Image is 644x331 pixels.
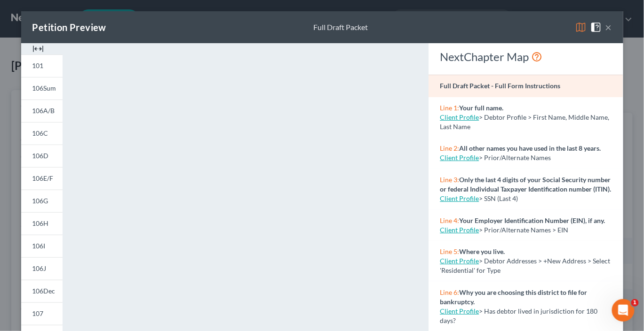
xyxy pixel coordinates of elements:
[21,212,63,235] a: 106H
[440,307,479,315] a: Client Profile
[32,129,48,137] span: 106C
[440,247,459,255] span: Line 5:
[21,167,63,190] a: 106E/F
[21,257,63,280] a: 106J
[21,122,63,145] a: 106C
[21,190,63,212] a: 106G
[32,287,56,295] span: 106Dec
[605,22,612,33] button: ×
[21,145,63,167] a: 106D
[440,144,459,152] span: Line 2:
[479,154,551,162] span: > Prior/Alternate Names
[32,21,106,34] div: Petition Preview
[440,257,479,265] a: Client Profile
[440,288,459,296] span: Line 6:
[440,113,609,131] span: > Debtor Profile > First Name, Middle Name, Last Name
[440,194,479,202] a: Client Profile
[32,309,44,317] span: 107
[440,104,459,112] span: Line 1:
[21,235,63,257] a: 106I
[21,77,63,100] a: 106Sum
[32,152,49,160] span: 106D
[32,62,44,69] span: 101
[631,299,639,307] span: 1
[459,144,601,152] strong: All other names you have used in the last 8 years.
[440,176,611,193] strong: Only the last 4 digits of your Social Security number or federal Individual Taxpayer Identificati...
[32,43,44,54] img: expand-e0f6d898513216a626fdd78e52531dac95497ffd26381d4c15ee2fc46db09dca.svg
[440,154,479,162] a: Client Profile
[440,226,479,234] a: Client Profile
[32,197,48,205] span: 106G
[32,242,46,250] span: 106I
[32,174,54,182] span: 106E/F
[313,22,368,33] div: Full Draft Packet
[575,22,587,33] img: map-eea8200ae884c6f1103ae1953ef3d486a96c86aabb227e865a55264e3737af1f.svg
[459,216,605,224] strong: Your Employer Identification Number (EIN), if any.
[479,194,518,202] span: > SSN (Last 4)
[21,280,63,302] a: 106Dec
[440,49,612,64] div: NextChapter Map
[32,107,55,115] span: 106A/B
[21,100,63,122] a: 106A/B
[21,54,63,77] a: 101
[459,247,505,255] strong: Where you live.
[32,219,49,227] span: 106H
[612,299,635,322] iframe: Intercom live chat
[440,307,597,324] span: > Has debtor lived in jurisdiction for 180 days?
[440,113,479,121] a: Client Profile
[440,82,560,90] strong: Full Draft Packet - Full Form Instructions
[459,104,503,112] strong: Your full name.
[479,226,568,234] span: > Prior/Alternate Names > EIN
[590,22,602,33] img: help-close-5ba153eb36485ed6c1ea00a893f15db1cb9b99d6cae46e1a8edb6c62d00a1a76.svg
[440,257,610,274] span: > Debtor Addresses > +New Address > Select 'Residential' for Type
[440,216,459,224] span: Line 4:
[440,288,587,306] strong: Why you are choosing this district to file for bankruptcy.
[440,176,459,184] span: Line 3:
[32,84,56,92] span: 106Sum
[32,264,47,272] span: 106J
[21,302,63,325] a: 107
